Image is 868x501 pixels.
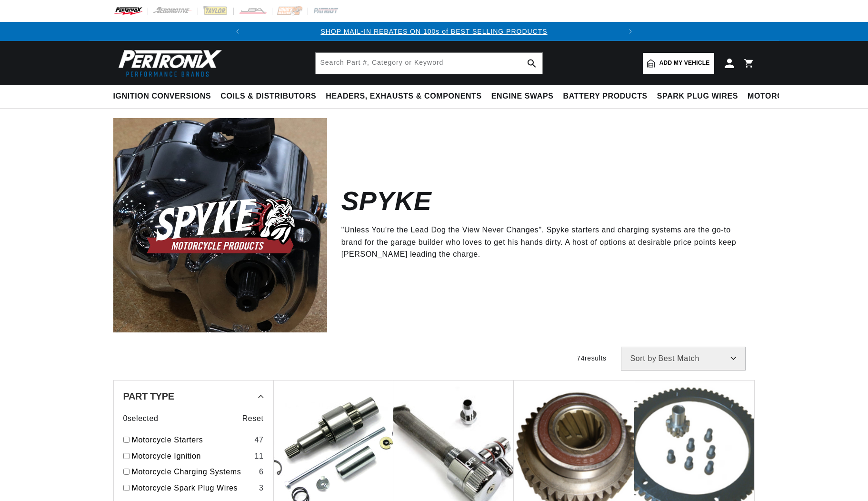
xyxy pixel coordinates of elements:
[341,224,741,261] p: "Unless You're the Lead Dog the View Never Changes". Spyke starters and charging systems are the ...
[652,85,743,108] summary: Spark Plug Wires
[559,85,652,108] summary: Battery Products
[743,85,809,108] summary: Motorcycle
[316,53,542,74] input: Search Part #, Category or Keyword
[748,91,804,101] span: Motorcycle
[643,53,714,74] a: Add my vehicle
[123,391,174,401] span: Part Type
[90,22,779,41] slideshow-component: Translation missing: en.sections.announcements.announcement_bar
[320,28,547,35] a: SHOP MAIL-IN REBATES ON 100s of BEST SELLING PRODUCTS
[259,482,264,494] div: 3
[132,482,255,494] a: Motorcycle Spark Plug Wires
[216,85,321,108] summary: Coils & Distributors
[228,22,247,41] button: Translation missing: en.sections.announcements.previous_announcement
[254,434,263,446] div: 47
[659,59,710,68] span: Add my vehicle
[259,466,264,478] div: 6
[132,434,251,446] a: Motorcycle Starters
[132,466,255,478] a: Motorcycle Charging Systems
[254,450,263,462] div: 11
[621,347,746,371] select: Sort by
[113,85,216,108] summary: Ignition Conversions
[242,412,264,425] span: Reset
[123,412,159,425] span: 0 selected
[521,53,542,74] button: search button
[657,91,738,101] span: Spark Plug Wires
[621,22,640,41] button: Translation missing: en.sections.announcements.next_announcement
[113,47,223,80] img: Pertronix
[113,118,327,332] img: Spyke
[132,450,251,462] a: Motorcycle Ignition
[577,354,606,362] span: 74 results
[321,85,486,108] summary: Headers, Exhausts & Components
[247,26,621,37] div: 1 of 2
[563,91,648,101] span: Battery Products
[326,91,481,101] span: Headers, Exhausts & Components
[630,355,657,362] span: Sort by
[247,26,621,37] div: Announcement
[341,190,431,212] h2: Spyke
[113,91,211,101] span: Ignition Conversions
[220,91,316,101] span: Coils & Distributors
[487,85,559,108] summary: Engine Swaps
[491,91,554,101] span: Engine Swaps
